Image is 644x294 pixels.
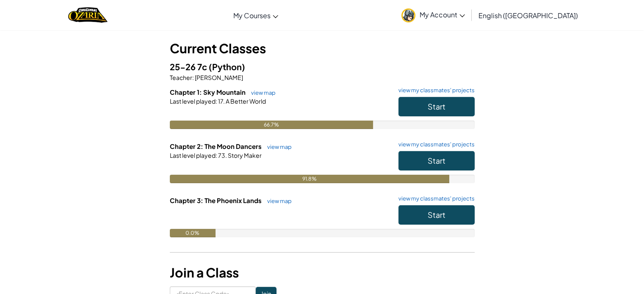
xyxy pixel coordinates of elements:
a: My Courses [229,4,282,27]
span: Teacher [170,74,192,81]
button: Start [398,205,475,225]
a: view map [263,143,292,150]
span: Story Maker [227,151,262,159]
span: A Better World [225,97,266,105]
span: : [216,151,217,159]
span: 73. [217,151,227,159]
span: English ([GEOGRAPHIC_DATA]) [478,11,578,20]
a: view map [247,89,276,96]
span: My Account [420,10,465,19]
div: 91.8% [170,175,450,183]
a: My Account [397,2,469,28]
a: view my classmates' projects [394,196,475,201]
a: view my classmates' projects [394,88,475,93]
span: Chapter 1: Sky Mountain [170,88,247,96]
div: 0.0% [170,229,216,237]
span: 17. [217,97,225,105]
h3: Join a Class [170,263,475,282]
span: 25-26 7c [170,61,209,72]
span: (Python) [209,61,245,72]
img: Home [68,6,108,24]
div: 66.7% [170,121,373,129]
span: : [216,97,217,105]
span: [PERSON_NAME] [194,74,243,81]
a: Ozaria by CodeCombat logo [68,6,108,24]
span: Start [428,210,445,220]
a: English ([GEOGRAPHIC_DATA]) [474,4,582,27]
button: Start [398,97,475,116]
h3: Current Classes [170,39,475,58]
span: Start [428,156,445,165]
img: avatar [401,8,415,22]
span: : [192,74,194,81]
a: view map [263,198,292,204]
span: My Courses [233,11,271,20]
button: Start [398,151,475,170]
span: Chapter 2: The Moon Dancers [170,142,263,150]
span: Chapter 3: The Phoenix Lands [170,196,263,204]
span: Last level played [170,151,216,159]
span: Start [428,102,445,111]
a: view my classmates' projects [394,142,475,147]
span: Last level played [170,97,216,105]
